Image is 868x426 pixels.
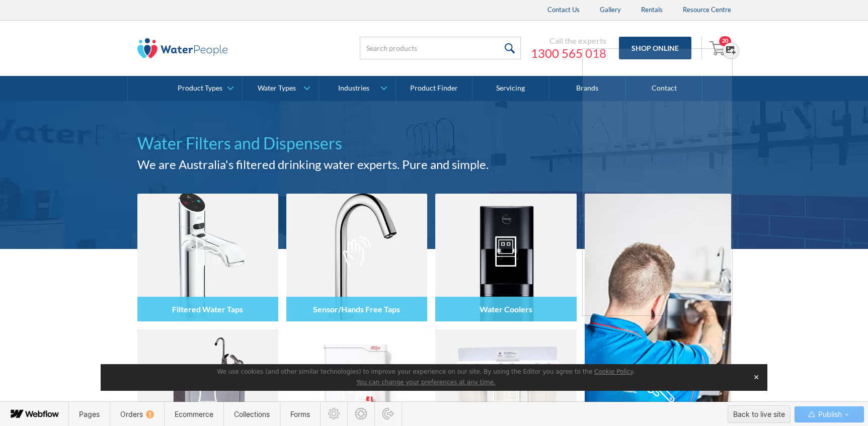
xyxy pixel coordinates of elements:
[728,405,791,423] button: Back to live site
[435,194,576,321] img: Water Coolers
[175,410,213,418] span: Ecommerce
[172,304,243,314] h4: Filtered Water Taps
[313,304,400,314] h4: Sensor/Hands Free Taps
[137,38,228,58] img: The Water People
[707,36,731,60] a: Open cart
[472,76,549,101] a: Servicing
[243,76,319,101] a: Water Types
[120,410,154,418] span: Orders
[290,410,310,418] span: Forms
[719,36,731,46] div: 20
[816,407,842,422] span: Publish
[594,368,633,375] a: Cookie Policy
[79,410,100,418] span: Pages
[338,84,369,93] div: Industries
[217,368,635,375] span: We use cookies (and other similar technologies) to improve your experience on our site. By using ...
[549,76,626,101] a: Brands
[480,304,532,314] h4: Water Coolers
[234,410,270,418] span: Collections
[396,76,472,101] a: Product Finder
[749,370,763,385] button: Close
[733,407,785,422] div: Back to live site
[795,406,864,422] button: Publish
[286,194,427,321] img: Sensor/Hands Free Taps
[146,410,154,418] div: 1
[319,76,395,101] a: Industries
[619,37,691,59] a: Shop Online
[531,46,606,61] a: 1300 565 018
[709,40,729,56] img: shopping cart
[356,379,495,387] button: You can change your preferences at any time.
[258,84,296,93] div: Water Types
[531,36,606,46] div: Call the experts
[137,194,278,321] img: Filtered Water Taps
[178,84,222,93] div: Product Types
[166,76,242,101] a: Product Types
[360,37,521,59] input: Search products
